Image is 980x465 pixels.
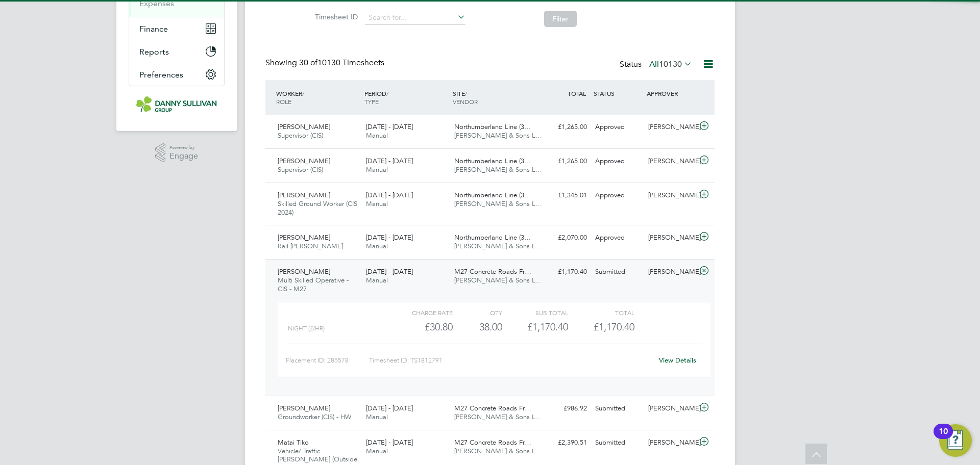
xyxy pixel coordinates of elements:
span: [PERSON_NAME] [278,157,330,165]
div: Total [568,306,634,319]
span: M27 Concrete Roads Fr… [454,438,531,447]
div: Submitted [591,400,644,417]
div: [PERSON_NAME] [644,229,697,246]
span: Skilled Ground Worker (CIS 2024) [278,199,357,217]
span: [DATE] - [DATE] [366,233,413,242]
span: [PERSON_NAME] & Sons L… [454,276,542,285]
span: 10130 [659,59,682,69]
span: [PERSON_NAME] & Sons L… [454,131,542,140]
div: Submitted [591,264,644,280]
span: [PERSON_NAME] & Sons L… [454,165,542,174]
div: Approved [591,187,644,204]
span: Manual [366,276,388,285]
input: Search for... [365,11,465,25]
span: Finance [139,24,168,34]
span: Night (£/HR) [288,325,325,332]
span: [DATE] - [DATE] [366,157,413,165]
button: Open Resource Center, 10 new notifications [939,424,972,457]
span: TOTAL [568,89,586,97]
div: SITE [450,84,538,111]
span: Manual [366,242,388,250]
div: £1,345.01 [538,187,591,204]
div: Submitted [591,434,644,451]
span: £1,170.40 [594,321,634,333]
div: Timesheet ID: TS1812791 [369,352,652,369]
div: £1,265.00 [538,119,591,136]
button: Reports [129,40,224,63]
a: Powered byEngage [155,143,199,163]
div: Approved [591,229,644,246]
span: Manual [366,199,388,208]
span: Northumberland Line (3… [454,233,531,242]
div: PERIOD [362,84,450,111]
span: Engage [169,152,198,161]
div: £30.80 [387,319,453,335]
div: £1,170.40 [538,264,591,280]
span: Northumberland Line (3… [454,157,531,165]
a: View Details [659,356,696,365]
div: [PERSON_NAME] [644,119,697,136]
div: Showing [265,58,386,68]
span: [DATE] - [DATE] [366,191,413,199]
span: [PERSON_NAME] [278,122,330,131]
div: Approved [591,153,644,170]
span: Reports [139,47,169,57]
span: M27 Concrete Roads Fr… [454,404,531,412]
span: / [302,89,304,97]
a: Go to home page [129,96,225,113]
span: [DATE] - [DATE] [366,438,413,447]
div: [PERSON_NAME] [644,400,697,417]
div: STATUS [591,84,644,102]
div: Charge rate [387,306,453,319]
div: £2,070.00 [538,229,591,246]
img: dannysullivan-logo-retina.png [136,96,217,113]
span: [PERSON_NAME] [278,404,330,412]
span: ROLE [276,97,291,106]
span: VENDOR [453,97,478,106]
span: [DATE] - [DATE] [366,267,413,276]
span: Manual [366,447,388,455]
div: 38.00 [453,319,502,335]
span: [PERSON_NAME] & Sons L… [454,199,542,208]
span: Manual [366,165,388,174]
span: [DATE] - [DATE] [366,404,413,412]
span: TYPE [364,97,379,106]
div: APPROVER [644,84,697,102]
div: £2,390.51 [538,434,591,451]
div: Sub Total [502,306,568,319]
span: Multi Skilled Operative - CIS - M27 [278,276,349,293]
div: £1,170.40 [502,319,568,335]
div: 10 [939,431,948,445]
span: Groundworker (CIS) - HW [278,412,351,421]
div: QTY [453,306,502,319]
span: Preferences [139,70,183,80]
div: [PERSON_NAME] [644,264,697,280]
span: Rail [PERSON_NAME] [278,242,343,250]
div: [PERSON_NAME] [644,434,697,451]
span: Powered by [169,143,198,152]
span: Supervisor (CIS) [278,131,323,140]
span: [PERSON_NAME] & Sons L… [454,412,542,421]
span: [PERSON_NAME] & Sons L… [454,447,542,455]
span: Matai Tiko [278,438,309,447]
div: [PERSON_NAME] [644,187,697,204]
label: Timesheet ID [312,12,358,21]
span: [DATE] - [DATE] [366,122,413,131]
span: / [465,89,467,97]
span: [PERSON_NAME] [278,267,330,276]
div: Status [620,58,694,72]
div: £1,265.00 [538,153,591,170]
span: / [386,89,388,97]
span: [PERSON_NAME] & Sons L… [454,242,542,250]
span: Manual [366,131,388,140]
div: WORKER [274,84,362,111]
button: Preferences [129,63,224,86]
span: Manual [366,412,388,421]
span: Northumberland Line (3… [454,122,531,131]
div: Placement ID: 285578 [286,352,369,369]
span: 30 of [299,58,317,68]
label: All [649,59,692,69]
span: [PERSON_NAME] [278,191,330,199]
span: M27 Concrete Roads Fr… [454,267,531,276]
button: Finance [129,17,224,40]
